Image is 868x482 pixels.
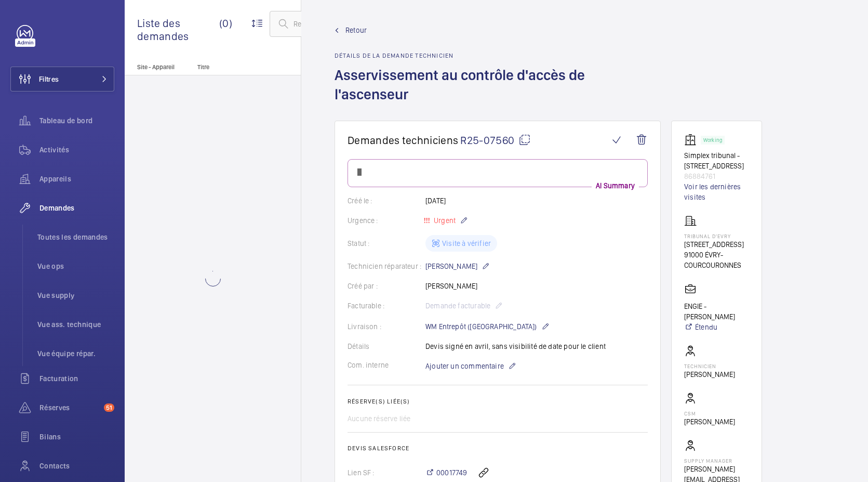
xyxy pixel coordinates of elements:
p: [PERSON_NAME] [684,369,735,380]
span: Vue équipe répar. [37,348,114,359]
h1: Asservissement au contrôle d'accès de l'ascenseur [335,66,661,121]
span: Contacts [39,461,114,471]
span: Demandes techniciens [348,134,458,147]
span: Retour [345,25,367,35]
span: Appareils [39,174,114,184]
p: 86884761 [684,171,749,181]
span: Activités [39,145,114,155]
span: Vue supply [37,290,114,301]
p: [STREET_ADDRESS] [684,239,749,250]
span: Réserves [39,402,100,413]
p: Tribunal d'Evry [684,233,749,239]
img: elevator.svg [684,134,701,146]
span: Vue ops [37,261,114,271]
p: AI Summary [592,180,639,191]
span: Demandes [39,203,114,213]
p: [PERSON_NAME] [684,416,735,427]
a: Voir les dernières visites [684,181,749,202]
span: 00017749 [436,467,467,478]
span: R25-07560 [460,134,531,147]
span: Vue ass. technique [37,319,114,330]
p: Technicien [684,363,735,369]
p: Simplex tribunal - [STREET_ADDRESS] [684,150,749,171]
span: 51 [104,403,114,412]
span: Urgent [432,216,456,225]
span: Ajouter un commentaire [425,361,504,371]
a: 00017749 [425,467,467,478]
p: [PERSON_NAME] [425,260,490,272]
span: Facturation [39,373,114,384]
span: Filtres [39,74,59,84]
button: Filtres [10,67,114,92]
h2: Réserve(s) liée(s) [348,398,648,405]
p: Titre [197,63,266,71]
h2: Détails de la demande technicien [335,52,661,59]
span: Toutes les demandes [37,232,114,242]
p: WM Entrepôt ([GEOGRAPHIC_DATA]) [425,320,550,333]
span: Liste des demandes [137,17,219,43]
p: Site - Appareil [125,63,193,71]
p: Supply manager [684,458,749,464]
p: ENGIE - [PERSON_NAME] [684,301,749,322]
span: Tableau de bord [39,115,114,126]
p: 91000 ÉVRY-COURCOURONNES [684,250,749,270]
a: Étendu [684,322,749,332]
p: CSM [684,410,735,416]
p: Working [703,138,722,142]
span: Bilans [39,432,114,442]
input: Recherche par numéro de demande ou devis [270,11,437,37]
h2: Devis Salesforce [348,445,648,452]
